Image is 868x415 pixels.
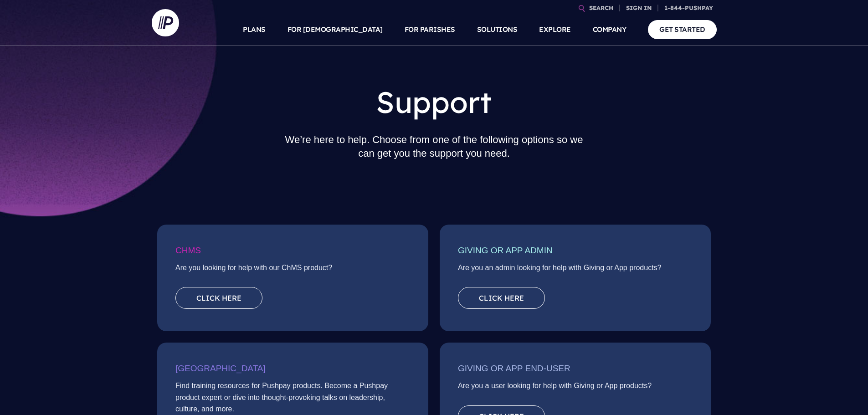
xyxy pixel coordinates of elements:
a: COMPANY [593,14,627,46]
a: GET STARTED [648,20,717,39]
a: FOR [DEMOGRAPHIC_DATA] [288,14,383,46]
h3: ChMS [175,243,410,262]
a: Click here [175,287,262,309]
span: [GEOGRAPHIC_DATA] [175,364,266,373]
h3: Giving or App End-User [458,361,693,380]
a: PLANS [243,14,266,46]
h2: We’re here to help. Choose from one of the following options so we can get you the support you need. [277,126,591,168]
p: Are you a user looking for help with Giving or App products? [458,380,693,396]
p: Are you an admin looking for help with Giving or App products? [458,262,693,278]
h1: Support [277,78,591,126]
a: SOLUTIONS [477,14,518,46]
a: Click here [458,287,545,309]
h3: Giving or App Admin [458,243,693,262]
a: EXPLORE [539,14,571,46]
p: Are you looking for help with our ChMS product? [175,262,410,278]
a: FOR PARISHES [405,14,455,46]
